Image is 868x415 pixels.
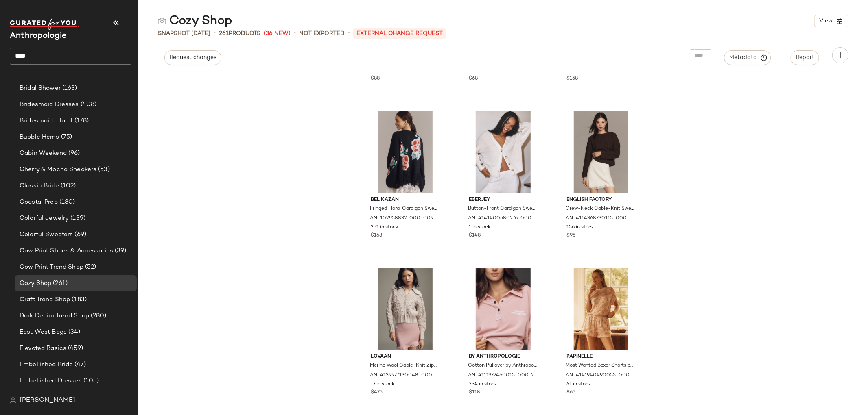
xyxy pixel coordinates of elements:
span: 234 in stock [469,381,497,388]
img: 4111972460015_258_b4 [462,268,544,350]
span: 261 [219,30,229,37]
img: 4141400580276_013_b [462,111,544,193]
span: Elevated Basics [20,344,66,353]
span: Metadata [729,54,766,61]
button: Request changes [164,50,221,65]
span: (47) [73,360,86,369]
span: • [294,28,296,38]
span: 61 in stock [567,381,592,388]
span: 1 in stock [469,224,491,231]
span: East West Bags [20,328,67,337]
span: Dark Denim Trend Shop [20,311,89,321]
span: (180) [58,198,75,207]
span: AN-4114368730115-000-220 [566,215,635,222]
span: (459) [66,344,83,353]
span: Bridesmaid: Floral [20,116,73,126]
button: Metadata [724,50,771,65]
span: Embellished Bride [20,360,73,369]
span: AN-4111972460015-000-258 [468,372,537,379]
span: Fringed Floral Cardigan Sweater by [PERSON_NAME] in Black, Women's, Nylon/Acrylic at Anthropologie [370,205,439,213]
span: Cabin Weekend [20,149,67,158]
span: AN-4139977130048-000-014 [370,372,439,379]
span: (96) [67,149,80,158]
span: $118 [469,389,480,396]
span: (280) [89,311,107,321]
img: 4114368730115_220_b [560,111,642,193]
img: 102958832_009_b2 [365,111,446,193]
span: Embellished Dresses [20,376,82,386]
div: Products [219,29,260,38]
span: Papinelle [567,353,636,361]
span: $95 [567,232,576,239]
span: View [819,18,833,24]
span: (69) [73,230,86,239]
span: Cherry & Mocha Sneakers [20,165,96,174]
span: (34) [67,328,81,337]
span: Bubble Hems [20,133,59,142]
p: External Change Request [353,28,446,39]
img: cfy_white_logo.C9jOOHJF.svg [10,18,79,30]
span: (178) [73,116,89,126]
img: svg%3e [10,397,16,404]
img: 4139977130048_014_b [365,268,446,350]
span: AN-102958832-000-009 [370,215,434,222]
img: 4141940490055_610_b [560,268,642,350]
span: Request changes [169,54,216,61]
span: Not Exported [299,29,345,38]
span: Cotton Pullover by Anthropologie in Pink, Women's, Size: Medium [468,362,537,369]
span: Merino Wool Cable-Knit Zip-Front Sweater by Lovaan in Beige, Women's, Size: Large at Anthropologie [370,362,439,369]
span: $168 [371,232,383,239]
span: (75) [59,133,72,142]
span: (105) [82,376,99,386]
span: (102) [59,181,76,191]
span: Classic Bride [20,181,59,191]
span: By Anthropologie [469,353,538,361]
span: Bridal Shower [20,84,61,93]
span: $158 [567,75,578,83]
div: Cozy Shop [158,13,232,29]
span: Colorful Sweaters [20,230,73,239]
span: Button-Front Cardigan Sweater by Eberjey in White, Women's, Size: XS, Cotton/Acetate at Anthropol... [468,205,537,213]
span: (408) [79,100,97,109]
span: • [214,28,216,38]
span: Cozy Shop [20,279,51,288]
span: (163) [61,84,77,93]
span: (52) [83,263,96,272]
img: svg%3e [158,17,166,25]
span: 156 in stock [567,224,595,231]
span: AN-4141400580276-000-013 [468,215,537,222]
span: AN-4141940490055-000-610 [566,372,635,379]
span: (39) [113,246,127,256]
span: Coastal Prep [20,198,58,207]
span: English Factory [567,196,636,204]
span: (36 New) [264,29,291,38]
span: • [348,28,350,38]
span: $65 [567,389,576,396]
span: $68 [469,75,478,83]
span: 251 in stock [371,224,399,231]
span: Cow Print Shoes & Accessories [20,246,113,256]
span: Bel Kazan [371,196,440,204]
span: (139) [69,214,85,223]
span: Report [796,54,814,61]
button: Report [791,50,819,65]
span: Bridesmaid Dresses [20,100,79,109]
button: View [814,15,848,27]
span: (183) [70,295,87,304]
span: Crew-Neck Cable-Knit Sweater by English Factory in Brown, Women's, Size: Small, Polyester/Wool at... [566,205,635,213]
span: Lovaan [371,353,440,361]
span: Current Company Name [10,32,67,40]
span: $88 [371,75,380,83]
span: Snapshot [DATE] [158,29,210,38]
span: [PERSON_NAME] [20,395,75,405]
span: (261) [51,279,68,288]
span: (53) [96,165,110,174]
span: 17 in stock [371,381,395,388]
span: Colorful Jewelry [20,214,69,223]
span: Craft Trend Shop [20,295,70,304]
span: Eberjey [469,196,538,204]
span: Cow Print Trend Shop [20,263,83,272]
span: $148 [469,232,481,239]
span: Most Wanted Boxer Shorts by Papinelle in Pink, Women's, Size: Medium, Cotton/Tencel at Anthropologie [566,362,635,369]
span: $475 [371,389,383,396]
